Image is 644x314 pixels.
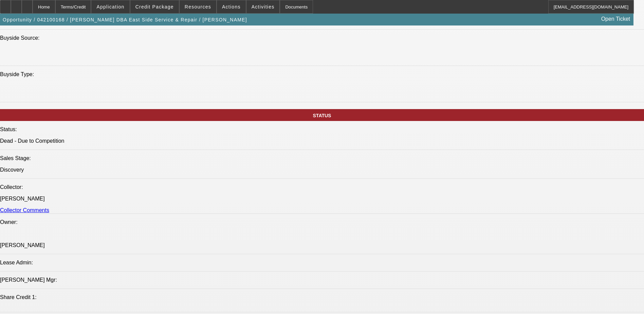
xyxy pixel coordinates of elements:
[185,4,211,10] span: Resources
[252,4,275,10] span: Activities
[313,113,331,118] span: STATUS
[135,4,174,10] span: Credit Package
[599,13,633,25] a: Open Ticket
[91,0,129,13] button: Application
[217,0,246,13] button: Actions
[3,17,247,22] span: Opportunity / 042100168 / [PERSON_NAME] DBA East Side Service & Repair / [PERSON_NAME]
[222,4,241,10] span: Actions
[180,0,216,13] button: Resources
[96,4,124,10] span: Application
[130,0,179,13] button: Credit Package
[246,0,280,13] button: Activities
